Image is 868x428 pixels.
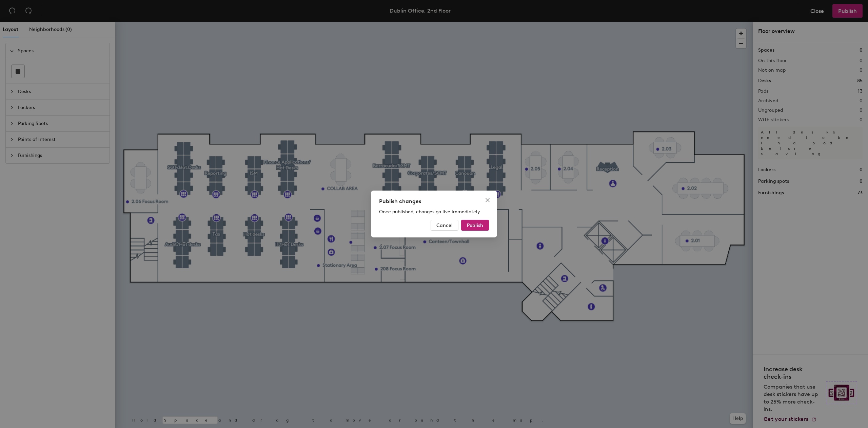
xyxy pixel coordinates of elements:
[461,220,489,231] button: Publish
[379,209,480,215] span: Once published, changes go live immediately
[482,195,493,206] button: Close
[467,222,483,228] span: Publish
[379,197,489,206] div: Publish changes
[436,222,453,228] span: Cancel
[482,197,493,203] span: Close
[431,220,458,231] button: Cancel
[485,197,490,203] span: close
